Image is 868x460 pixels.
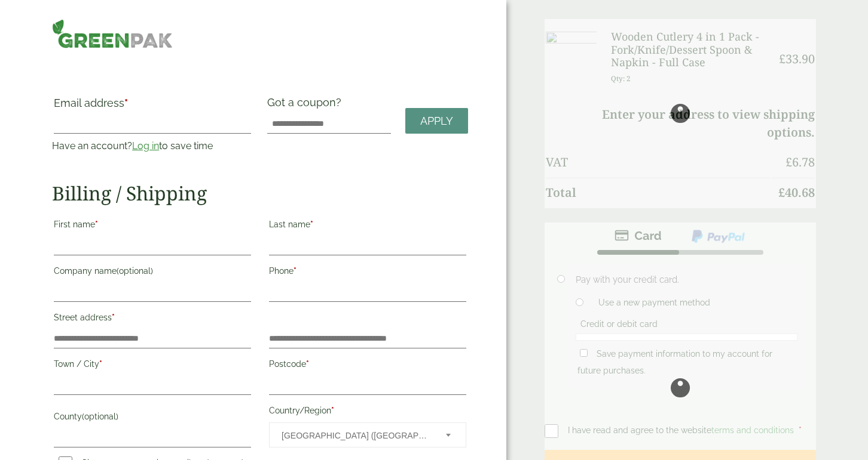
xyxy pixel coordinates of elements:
[267,96,346,115] label: Got a coupon?
[306,359,309,369] abbr: required
[54,216,251,236] label: First name
[112,313,115,322] abbr: required
[269,356,466,376] label: Postcode
[54,98,251,115] label: Email address
[310,220,313,229] abbr: required
[420,115,453,128] span: Apply
[124,97,128,109] abbr: required
[52,139,253,153] p: Have an account? to save time
[269,422,466,447] span: Country/Region
[54,408,251,428] label: County
[294,266,297,276] abbr: required
[82,412,118,421] span: (optional)
[54,356,251,376] label: Town / City
[269,402,466,422] label: Country/Region
[99,359,102,369] abbr: required
[132,140,159,152] a: Log in
[54,263,251,283] label: Company name
[52,19,173,48] img: GreenPak Supplies
[269,263,466,283] label: Phone
[54,309,251,329] label: Street address
[52,182,468,205] h2: Billing / Shipping
[405,108,468,134] a: Apply
[95,220,98,229] abbr: required
[282,423,430,448] span: United Kingdom (UK)
[269,216,466,236] label: Last name
[331,406,334,415] abbr: required
[117,266,153,276] span: (optional)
